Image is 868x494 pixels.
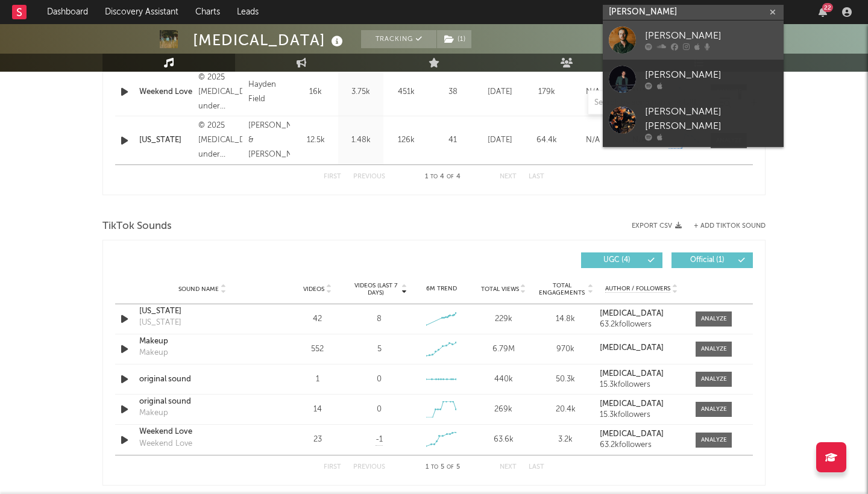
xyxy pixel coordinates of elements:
[447,464,454,470] span: of
[538,343,594,355] div: 970k
[476,404,532,416] div: 269k
[600,400,664,408] strong: [MEDICAL_DATA]
[409,170,476,184] div: 1 4 4
[603,60,784,99] a: [PERSON_NAME]
[679,257,735,264] span: Official ( 1 )
[289,374,345,386] div: 1
[377,343,382,355] div: 5
[476,313,532,325] div: 229k
[600,344,684,352] a: [MEDICAL_DATA]
[296,86,335,98] div: 16k
[600,400,684,408] a: [MEDICAL_DATA]
[431,464,438,470] span: to
[432,86,474,98] div: 38
[139,374,265,386] a: original sound
[600,441,684,449] div: 63.2k followers
[437,30,471,48] button: (1)
[139,86,192,98] a: Weekend Love
[139,438,192,450] div: Weekend Love
[139,317,181,329] div: [US_STATE]
[476,343,532,355] div: 6.79M
[600,370,664,378] strong: [MEDICAL_DATA]
[289,434,345,446] div: 23
[603,99,784,147] a: [PERSON_NAME] [PERSON_NAME]
[430,174,438,180] span: to
[361,30,436,48] button: Tracking
[600,320,684,329] div: 63.2k followers
[447,174,454,180] span: of
[377,404,382,416] div: 0
[178,286,219,293] span: Sound Name
[538,313,594,325] div: 14.8k
[248,78,290,107] div: Hayden Field
[694,223,766,230] button: + Add TikTok Sound
[588,98,715,108] input: Search by song name or URL
[409,460,476,475] div: 1 5 5
[341,86,380,98] div: 3.75k
[432,134,474,146] div: 41
[436,30,472,48] span: ( 1 )
[500,174,517,180] button: Next
[377,313,382,325] div: 8
[645,68,778,83] div: [PERSON_NAME]
[589,257,644,264] span: UGC ( 4 )
[139,347,168,359] div: Makeup
[581,252,662,268] button: UGC(4)
[386,86,426,98] div: 451k
[600,344,664,352] strong: [MEDICAL_DATA]
[603,20,784,60] a: [PERSON_NAME]
[324,174,341,180] button: First
[377,374,382,386] div: 0
[500,464,517,471] button: Next
[682,223,766,230] button: + Add TikTok Sound
[526,134,567,146] div: 64.4k
[193,30,346,50] div: [MEDICAL_DATA]
[645,105,778,134] div: [PERSON_NAME] [PERSON_NAME]
[600,310,684,318] a: [MEDICAL_DATA]
[538,404,594,416] div: 20.4k
[353,174,385,180] button: Previous
[526,86,567,98] div: 179k
[476,374,532,386] div: 440k
[600,310,664,317] strong: [MEDICAL_DATA]
[480,86,520,98] div: [DATE]
[102,219,172,234] span: TikTok Sounds
[538,374,594,386] div: 50.3k
[139,396,265,408] a: original sound
[139,134,192,146] a: [US_STATE]
[573,86,613,98] div: N/A
[538,434,594,446] div: 3.2k
[198,119,242,162] div: © 2025 [MEDICAL_DATA] under exclusive license to Warner Music Nashville
[139,305,265,317] a: [US_STATE]
[376,434,383,446] span: -1
[671,252,753,268] button: Official(1)
[296,134,335,146] div: 12.5k
[476,434,532,446] div: 63.6k
[632,222,682,230] button: Export CSV
[289,404,345,416] div: 14
[289,313,345,325] div: 42
[819,7,827,17] button: 22
[480,134,520,146] div: [DATE]
[600,430,684,439] a: [MEDICAL_DATA]
[289,343,345,355] div: 552
[139,407,168,419] div: Makeup
[139,336,265,348] a: Makeup
[248,119,290,162] div: [PERSON_NAME] & [PERSON_NAME]
[600,430,664,438] strong: [MEDICAL_DATA]
[139,426,265,438] a: Weekend Love
[822,3,833,12] div: 22
[414,284,470,293] div: 6M Trend
[600,411,684,419] div: 15.3k followers
[351,282,400,296] span: Videos (last 7 days)
[353,464,385,471] button: Previous
[600,381,684,389] div: 15.3k followers
[529,174,544,180] button: Last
